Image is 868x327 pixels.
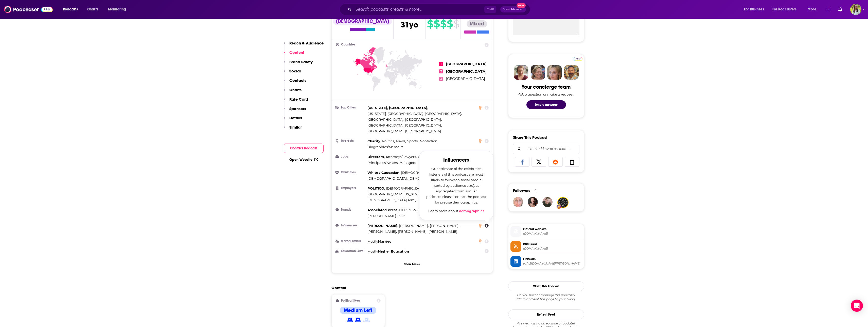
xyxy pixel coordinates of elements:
span: [GEOGRAPHIC_DATA] [446,69,487,74]
p: Our estimate of the celebrities listeners of this podcast are most likely to follow on social med... [426,166,487,205]
p: Charts [289,87,302,92]
span: , [367,185,385,191]
span: White / Caucasian [367,170,399,175]
span: , [367,105,428,111]
h3: Jobs [336,155,365,158]
div: Your concierge team [522,84,571,90]
button: Contact Podcast [284,144,324,153]
h3: Share This Podcast [513,135,547,140]
span: , [382,138,395,144]
span: [PERSON_NAME] [430,224,458,228]
span: , [409,207,417,213]
span: [DEMOGRAPHIC_DATA] [401,170,440,175]
span: , [367,138,381,144]
h2: Political Skew [341,299,360,302]
span: , [367,207,398,213]
img: Barbara Profile [530,65,545,80]
span: Company Presidents [418,155,452,159]
span: RSS Feed [523,242,582,246]
span: Followers [513,188,530,193]
img: dggpa5 [513,197,523,207]
h2: Content [331,285,489,290]
span: , [367,170,400,176]
span: [GEOGRAPHIC_DATA] [446,76,485,81]
span: , [399,223,429,229]
span: Ctrl K [484,6,496,13]
span: [PERSON_NAME] Talks [367,214,405,218]
button: Sponsors [284,106,306,116]
a: Share on X/Twitter [532,157,546,167]
button: Similar [284,125,302,134]
span: , [367,191,423,197]
button: Contacts [284,78,306,87]
span: $ [447,20,453,28]
img: User Profile [850,4,861,15]
span: Attorneys/Lawyers [386,155,416,159]
p: Show Less [404,262,418,266]
h3: Influencers [336,224,365,227]
p: Details [289,115,302,120]
img: Jon Profile [564,65,579,80]
span: [GEOGRAPHIC_DATA], [GEOGRAPHIC_DATA] [367,129,441,133]
span: Nonfiction [420,139,437,143]
p: Sponsors [289,106,306,111]
span: 1 [439,62,443,66]
p: Rate Card [289,97,308,102]
button: open menu [104,5,133,13]
span: , [407,138,418,144]
span: , [425,111,462,117]
p: Brand Safety [289,59,313,64]
p: Reach & Audience [289,41,324,45]
span: Charts [87,6,98,13]
span: , [396,138,406,144]
span: Official Website [523,227,582,231]
span: Countries [341,43,356,46]
button: Social [284,69,301,78]
a: Show notifications dropdown [824,5,832,14]
div: Claim and edit this page to your liking. [508,293,584,301]
h3: Brands [336,208,365,211]
img: Seyfert [558,197,568,208]
span: , [399,207,407,213]
div: Open Intercom Messenger [851,300,863,312]
span: 3 [439,77,443,81]
span: [GEOGRAPHIC_DATA][US_STATE] [367,192,422,196]
span: , [401,170,441,176]
span: Do you host or manage this podcast? [508,293,584,297]
button: open menu [740,5,770,13]
span: News [396,139,405,143]
p: Contacts [289,78,306,83]
img: Jules Profile [547,65,562,80]
h3: Top Cities [336,106,365,109]
img: Podchaser - Follow, Share and Rate Podcasts [4,5,53,14]
span: POLITICO [367,186,384,190]
span: , [367,122,442,128]
a: Copy Link [565,157,579,167]
span: $ [427,20,433,28]
h3: Education Level [336,250,365,253]
span: , [420,138,438,144]
span: , [367,223,398,229]
a: bgough [542,197,553,207]
span: Monitoring [108,6,126,13]
button: open menu [59,5,84,13]
span: , [386,185,426,191]
span: Politics [382,139,394,143]
span: Logged in as meaghanyoungblood [850,4,861,15]
div: Mixed [467,20,487,27]
p: Social [289,69,301,73]
span: Open Advanced [503,8,524,11]
span: Associated Press [367,208,397,212]
span: For Podcasters [772,6,797,13]
input: Search podcasts, credits, & more... [353,5,484,13]
span: [DEMOGRAPHIC_DATA] Army [367,198,416,202]
span: Directors [367,155,384,159]
a: demographics [459,209,484,213]
button: open menu [769,5,804,13]
span: More [808,6,816,13]
button: Brand Safety [284,59,313,69]
span: [DEMOGRAPHIC_DATA] [367,176,407,180]
span: Managers [399,161,416,165]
